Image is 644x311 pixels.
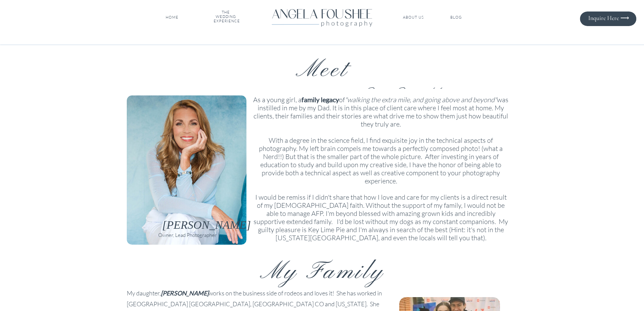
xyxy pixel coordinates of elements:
h3: My Family [191,258,454,278]
i: [PERSON_NAME] [161,289,209,297]
b: family legacy [302,95,339,104]
a: BLOG [444,15,469,20]
a: THE WEDDINGEXPERIENCE [214,10,238,25]
i: [PERSON_NAME] [162,219,251,231]
a: Inquire Here ⟶ [582,15,629,21]
p: Owner, Lead Photographer [158,230,220,238]
nav: THE WEDDING EXPERIENCE [214,10,238,25]
p: As a young girl, a of was instilled in me by my Dad. It is in this place of client care where I f... [253,95,509,240]
a: ABOUT US [402,15,425,20]
a: HOME [164,15,180,20]
i: "walking the extra mile, and going above and beyond" [345,95,497,104]
h1: Meet [PERSON_NAME] [241,56,404,72]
